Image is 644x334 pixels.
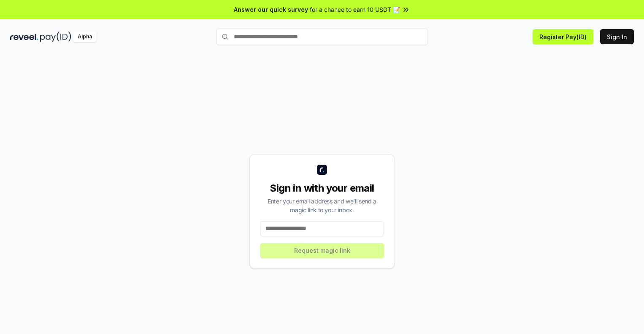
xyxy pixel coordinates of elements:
button: Register Pay(ID) [533,29,593,44]
img: logo_small [317,165,327,175]
img: reveel_dark [10,32,38,42]
img: pay_id [40,32,71,42]
span: for a chance to earn 10 USDT 📝 [310,5,400,14]
div: Sign in with your email [260,182,384,195]
span: Answer our quick survey [234,5,308,14]
div: Alpha [73,32,97,42]
button: Sign In [600,29,634,44]
div: Enter your email address and we’ll send a magic link to your inbox. [260,197,384,214]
